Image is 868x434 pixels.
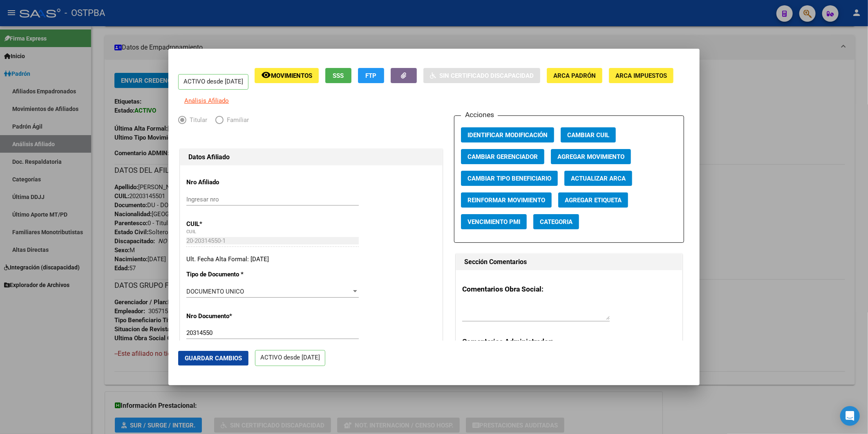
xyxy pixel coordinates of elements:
[325,68,351,83] button: SSS
[558,192,628,208] button: Agregar Etiqueta
[462,284,676,294] h3: Comentarios Obra Social:
[178,118,257,125] mat-radio-group: Elija una opción
[565,197,622,204] span: Agregar Etiqueta
[333,72,344,79] span: SSS
[439,72,534,79] span: Sin Certificado Discapacidad
[468,197,545,204] span: Reinformar Movimiento
[255,68,319,83] button: Movimientos
[468,218,520,226] span: Vencimiento PMI
[840,406,860,426] div: Open Intercom Messenger
[461,171,558,186] button: Cambiar Tipo Beneficiario
[468,153,538,160] span: Cambiar Gerenciador
[186,270,261,279] p: Tipo de Documento *
[557,153,624,160] span: Agregar Movimiento
[186,288,244,295] span: DOCUMENTO UNICO
[358,68,384,83] button: FTP
[464,257,674,267] h1: Sección Comentarios
[423,68,540,83] button: Sin Certificado Discapacidad
[461,214,527,229] button: Vencimiento PMI
[178,351,248,366] button: Guardar Cambios
[547,68,602,83] button: ARCA Padrón
[561,127,616,142] button: Cambiar CUIL
[468,175,551,182] span: Cambiar Tipo Beneficiario
[186,219,261,229] p: CUIL
[461,149,544,164] button: Cambiar Gerenciador
[186,178,261,187] p: Nro Afiliado
[366,72,377,79] span: FTP
[186,312,261,321] p: Nro Documento
[533,214,579,229] button: Categoria
[564,171,632,186] button: Actualizar ARCA
[224,115,249,125] span: Familiar
[468,131,548,139] span: Identificar Modificación
[567,131,609,139] span: Cambiar CUIL
[178,74,248,90] p: ACTIVO desde [DATE]
[461,109,498,120] h3: Acciones
[461,127,554,142] button: Identificar Modificación
[188,152,434,162] h1: Datos Afiliado
[615,72,667,79] span: ARCA Impuestos
[255,350,325,366] p: ACTIVO desde [DATE]
[271,72,312,79] span: Movimientos
[551,149,631,164] button: Agregar Movimiento
[261,70,271,80] mat-icon: remove_red_eye
[186,255,436,264] div: Ult. Fecha Alta Formal: [DATE]
[186,115,207,125] span: Titular
[571,175,626,182] span: Actualizar ARCA
[184,97,229,104] span: Análisis Afiliado
[609,68,673,83] button: ARCA Impuestos
[540,218,573,226] span: Categoria
[462,336,676,347] h3: Comentarios Administrador:
[461,192,552,208] button: Reinformar Movimiento
[185,355,242,362] span: Guardar Cambios
[553,72,596,79] span: ARCA Padrón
